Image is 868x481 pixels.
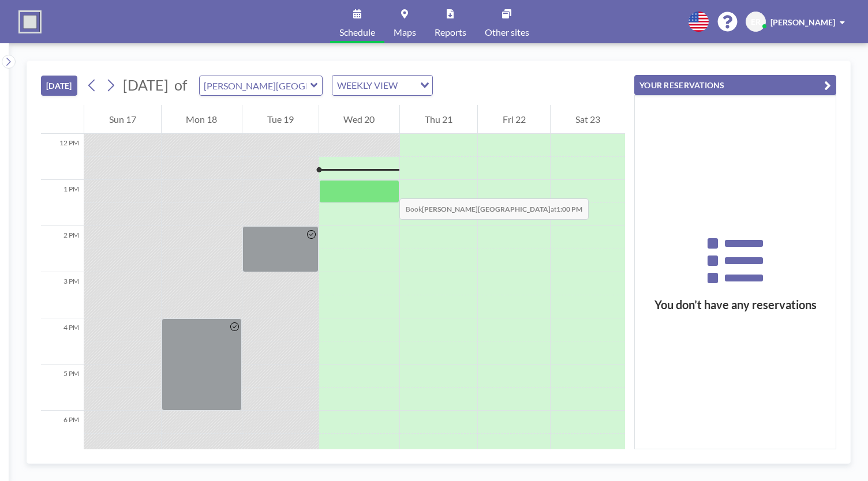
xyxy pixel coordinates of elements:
span: Book at [399,198,589,220]
div: 5 PM [41,364,84,411]
span: Schedule [339,28,375,37]
div: 6 PM [41,411,84,457]
div: Wed 20 [319,105,400,134]
span: of [174,76,187,94]
div: Search for option [332,76,432,95]
div: 4 PM [41,318,84,364]
b: 1:00 PM [556,205,582,213]
div: Sat 23 [551,105,625,134]
button: YOUR RESERVATIONS [634,75,836,95]
h3: You don’t have any reservations [635,298,836,312]
span: Other sites [485,28,529,37]
div: Tue 19 [242,105,319,134]
div: Thu 21 [400,105,477,134]
span: ER [751,17,761,27]
span: Maps [394,28,416,37]
span: Reports [435,28,466,37]
input: Search for option [401,78,413,93]
div: Mon 18 [162,105,242,134]
input: Ellis Island [200,76,310,95]
img: organization-logo [18,10,42,33]
span: WEEKLY VIEW [335,78,400,93]
b: [PERSON_NAME][GEOGRAPHIC_DATA] [422,205,551,213]
span: [PERSON_NAME] [770,17,835,27]
div: 1 PM [41,180,84,226]
button: [DATE] [41,76,77,96]
div: Fri 22 [478,105,551,134]
div: 2 PM [41,226,84,272]
div: Sun 17 [84,105,161,134]
span: [DATE] [123,76,169,93]
div: 3 PM [41,272,84,318]
div: 12 PM [41,134,84,180]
